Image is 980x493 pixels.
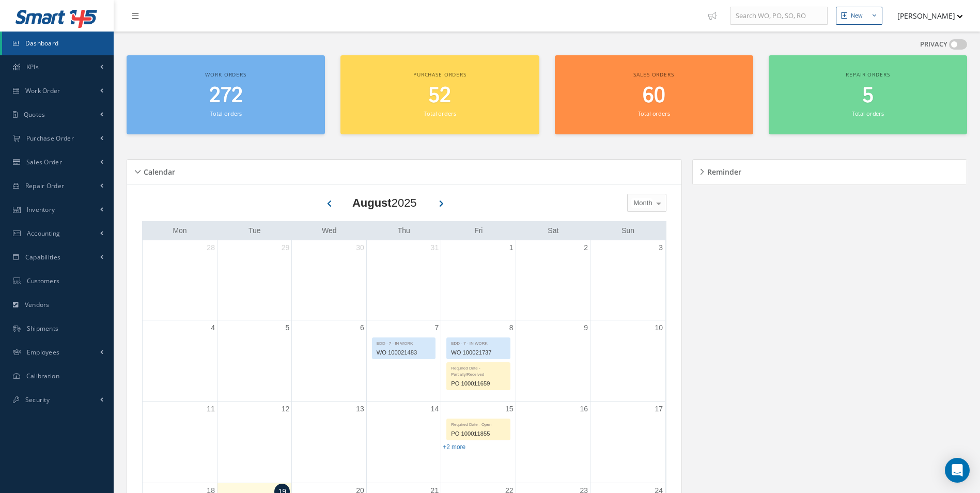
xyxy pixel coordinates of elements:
button: [PERSON_NAME] [888,6,963,26]
div: EDD - 7 - IN WORK [447,338,509,347]
span: Capabilities [25,253,61,261]
span: Security [25,395,50,404]
a: August 14, 2025 [429,402,441,417]
a: August 12, 2025 [279,402,292,417]
div: Required Date - Partially/Received [447,363,509,378]
a: Monday [170,224,189,237]
small: Total orders [638,110,670,117]
a: August 8, 2025 [507,320,516,335]
a: August 4, 2025 [209,320,217,335]
a: August 17, 2025 [652,402,665,417]
td: August 12, 2025 [217,402,291,483]
a: Repair orders 5 Total orders [769,55,967,134]
td: August 17, 2025 [590,402,665,483]
button: New [836,7,882,25]
div: EDD - 7 - IN WORK [372,338,435,347]
td: July 28, 2025 [143,240,217,320]
td: August 8, 2025 [441,320,516,402]
a: Purchase orders 52 Total orders [340,55,539,134]
td: July 30, 2025 [292,240,366,320]
a: July 29, 2025 [279,240,292,255]
a: August 13, 2025 [354,402,366,417]
td: July 31, 2025 [366,240,441,320]
a: Thursday [396,224,412,237]
h5: Reminder [704,164,741,177]
span: Accounting [27,229,60,238]
div: WO 100021483 [372,347,435,359]
span: Work Order [25,86,60,95]
td: August 16, 2025 [516,402,590,483]
td: August 2, 2025 [516,240,590,320]
a: August 16, 2025 [578,402,590,417]
td: August 13, 2025 [292,402,366,483]
td: August 6, 2025 [292,320,366,402]
div: PO 100011855 [447,428,509,440]
span: Customers [27,276,60,285]
span: Repair orders [846,71,890,78]
span: 52 [428,81,451,111]
td: August 15, 2025 [441,402,516,483]
a: August 9, 2025 [582,320,590,335]
b: August [352,196,392,209]
td: August 10, 2025 [590,320,665,402]
div: New [851,11,863,20]
small: Total orders [424,110,456,117]
span: Dashboard [25,39,59,48]
a: Wednesday [320,224,339,237]
a: July 28, 2025 [205,240,217,255]
span: 272 [209,81,243,111]
a: July 30, 2025 [354,240,366,255]
small: Total orders [210,110,242,117]
td: August 1, 2025 [441,240,516,320]
span: Repair Order [25,181,65,190]
input: Search WO, PO, SO, RO [730,7,828,25]
div: 2025 [352,194,417,211]
span: Month [631,198,652,208]
td: August 5, 2025 [217,320,291,402]
span: Quotes [24,110,45,119]
div: PO 100011659 [447,378,509,390]
span: Work orders [205,71,246,78]
span: Purchase Order [26,134,74,143]
a: August 3, 2025 [657,240,665,255]
span: Sales Order [26,158,62,166]
span: 5 [862,81,874,111]
span: Inventory [27,205,55,214]
td: August 4, 2025 [143,320,217,402]
td: August 3, 2025 [590,240,665,320]
span: Purchase orders [413,71,466,78]
span: KPIs [26,63,39,71]
div: Open Intercom Messenger [945,458,970,483]
span: Sales orders [633,71,674,78]
a: August 10, 2025 [652,320,665,335]
span: Vendors [25,300,50,309]
a: August 6, 2025 [358,320,366,335]
a: August 1, 2025 [507,240,516,255]
a: August 2, 2025 [582,240,590,255]
a: Tuesday [246,224,263,237]
span: 60 [643,81,665,111]
td: August 7, 2025 [366,320,441,402]
div: Required Date - Open [447,419,509,428]
td: July 29, 2025 [217,240,291,320]
a: August 15, 2025 [503,402,516,417]
td: August 9, 2025 [516,320,590,402]
td: August 11, 2025 [143,402,217,483]
a: Saturday [546,224,561,237]
a: July 31, 2025 [429,240,441,255]
small: Total orders [852,110,884,117]
span: Calibration [26,372,59,380]
a: Show 2 more events [443,443,465,451]
div: WO 100021737 [447,347,509,359]
a: August 11, 2025 [205,402,217,417]
a: Dashboard [2,32,114,55]
a: Sales orders 60 Total orders [555,55,753,134]
label: PRIVACY [920,39,947,50]
a: Work orders 272 Total orders [127,55,325,134]
span: Shipments [27,324,59,333]
td: August 14, 2025 [366,402,441,483]
h5: Calendar [141,164,175,177]
a: Friday [472,224,485,237]
span: Employees [27,348,60,357]
a: Sunday [619,224,636,237]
